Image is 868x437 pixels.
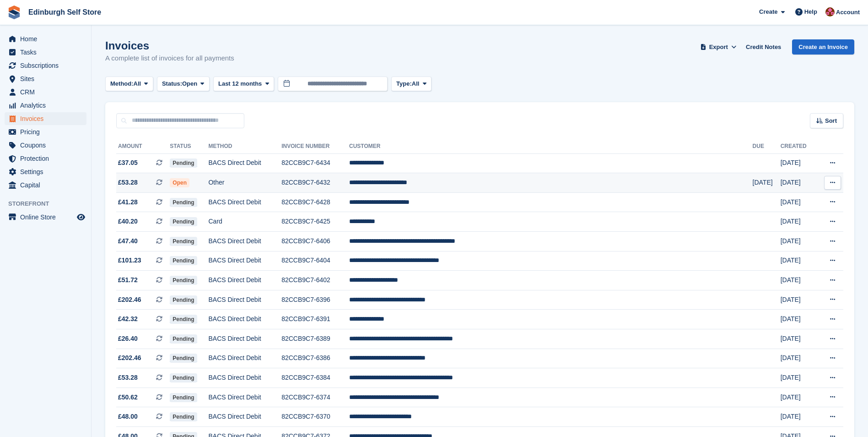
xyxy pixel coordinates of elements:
[804,7,817,16] span: Help
[105,76,153,92] button: Method: All
[116,139,170,154] th: Amount
[20,152,75,165] span: Protection
[25,5,105,20] a: Edinburgh Self Store
[170,276,197,285] span: Pending
[208,192,281,212] td: BACS Direct Debit
[208,251,281,271] td: BACS Direct Debit
[208,290,281,310] td: BACS Direct Debit
[170,139,208,154] th: Status
[781,368,817,388] td: [DATE]
[281,329,349,349] td: 82CCB9C7-6389
[7,5,21,19] img: stora-icon-8386f47178a22dfd0bd8f6a31ec36ba5ce8667c1dd55bd0f319d3a0aa187defe.svg
[208,329,281,349] td: BACS Direct Debit
[208,388,281,407] td: BACS Direct Debit
[170,217,197,226] span: Pending
[753,139,781,154] th: Due
[281,153,349,173] td: 82CCB9C7-6434
[208,232,281,251] td: BACS Direct Debit
[281,251,349,271] td: 82CCB9C7-6404
[5,59,86,72] a: menu
[781,232,817,251] td: [DATE]
[5,179,86,191] a: menu
[281,290,349,310] td: 82CCB9C7-6396
[170,198,197,207] span: Pending
[20,211,75,224] span: Online Store
[396,79,412,88] span: Type:
[825,7,835,16] img: Lucy Michalec
[753,173,781,193] td: [DATE]
[281,407,349,427] td: 82CCB9C7-6370
[208,349,281,368] td: BACS Direct Debit
[281,139,349,154] th: Invoice Number
[5,165,86,178] a: menu
[698,39,739,55] button: Export
[781,388,817,407] td: [DATE]
[836,8,860,17] span: Account
[170,315,197,324] span: Pending
[118,256,141,265] span: £101.23
[281,368,349,388] td: 82CCB9C7-6384
[781,139,817,154] th: Created
[781,271,817,290] td: [DATE]
[208,153,281,173] td: BACS Direct Debit
[20,86,75,98] span: CRM
[218,79,262,88] span: Last 12 months
[20,46,75,59] span: Tasks
[75,212,86,223] a: Preview store
[118,314,138,324] span: £42.32
[20,59,75,72] span: Subscriptions
[281,173,349,193] td: 82CCB9C7-6432
[781,173,817,193] td: [DATE]
[20,139,75,152] span: Coupons
[8,199,91,208] span: Storefront
[20,33,75,45] span: Home
[170,158,197,168] span: Pending
[170,256,197,265] span: Pending
[118,334,138,344] span: £26.40
[281,349,349,368] td: 82CCB9C7-6386
[118,158,138,168] span: £37.05
[781,251,817,271] td: [DATE]
[709,43,728,52] span: Export
[213,76,274,92] button: Last 12 months
[391,76,431,92] button: Type: All
[118,373,138,382] span: £53.28
[105,39,234,52] h1: Invoices
[118,412,138,421] span: £48.00
[208,368,281,388] td: BACS Direct Debit
[157,76,210,92] button: Status: Open
[5,99,86,112] a: menu
[5,126,86,138] a: menu
[118,275,138,285] span: £51.72
[118,217,138,226] span: £40.20
[20,165,75,178] span: Settings
[170,334,197,344] span: Pending
[349,139,753,154] th: Customer
[110,79,134,88] span: Method:
[792,39,854,55] a: Create an Invoice
[5,33,86,45] a: menu
[182,79,197,88] span: Open
[781,310,817,329] td: [DATE]
[5,211,86,224] a: menu
[5,152,86,165] a: menu
[170,295,197,305] span: Pending
[118,393,138,402] span: £50.62
[20,99,75,112] span: Analytics
[208,139,281,154] th: Method
[20,179,75,191] span: Capital
[170,412,197,421] span: Pending
[281,271,349,290] td: 82CCB9C7-6402
[412,79,420,88] span: All
[5,72,86,85] a: menu
[118,353,141,363] span: £202.46
[781,290,817,310] td: [DATE]
[281,388,349,407] td: 82CCB9C7-6374
[5,86,86,98] a: menu
[281,310,349,329] td: 82CCB9C7-6391
[781,153,817,173] td: [DATE]
[118,178,138,187] span: £53.28
[20,72,75,85] span: Sites
[742,39,785,55] a: Credit Notes
[208,271,281,290] td: BACS Direct Debit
